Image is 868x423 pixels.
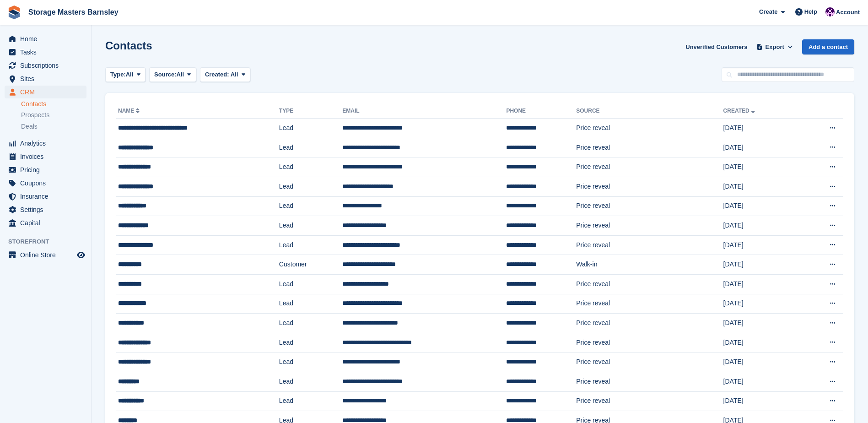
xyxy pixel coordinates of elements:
a: Deals [21,122,86,131]
a: menu [5,86,86,98]
a: menu [5,59,86,72]
td: [DATE] [723,196,800,216]
span: Help [804,7,817,16]
td: [DATE] [723,391,800,411]
span: Source: [154,70,176,79]
span: CRM [20,86,75,98]
td: Walk-in [576,255,723,275]
img: stora-icon-8386f47178a22dfd0bd8f6a31ec36ba5ce8667c1dd55bd0f319d3a0aa187defe.svg [7,5,21,19]
a: menu [5,177,86,190]
span: Pricing [20,163,75,176]
a: Created [723,108,757,114]
td: Price reveal [576,274,723,294]
a: menu [5,217,86,229]
a: menu [5,72,86,85]
a: menu [5,249,86,261]
td: Price reveal [576,372,723,391]
td: [DATE] [723,138,800,157]
td: [DATE] [723,177,800,196]
a: menu [5,163,86,176]
a: menu [5,137,86,150]
span: All [177,70,184,79]
td: [DATE] [723,235,800,255]
button: Export [755,39,795,54]
span: Create [759,7,777,16]
a: Unverified Customers [682,39,751,54]
td: Lead [279,274,342,294]
td: Lead [279,352,342,372]
span: Coupons [20,177,75,190]
a: Preview store [75,249,86,260]
td: Price reveal [576,314,723,333]
span: Type: [110,70,126,79]
a: menu [5,46,86,59]
span: Export [766,43,784,52]
td: Lead [279,157,342,177]
span: All [231,71,238,78]
a: Contacts [21,100,86,108]
td: Lead [279,294,342,314]
span: All [126,70,134,79]
td: Lead [279,196,342,216]
td: [DATE] [723,255,800,275]
td: [DATE] [723,352,800,372]
td: [DATE] [723,333,800,352]
span: Subscriptions [20,59,75,72]
span: Invoices [20,150,75,163]
td: Price reveal [576,333,723,352]
td: Price reveal [576,352,723,372]
a: menu [5,190,86,203]
span: Storefront [8,237,91,246]
span: Online Store [20,249,75,261]
span: Settings [20,203,75,216]
td: Lead [279,372,342,391]
span: Analytics [20,137,75,150]
td: Price reveal [576,196,723,216]
button: Source: All [149,67,196,82]
td: Lead [279,333,342,352]
span: Home [20,33,75,45]
a: menu [5,150,86,163]
a: Name [118,108,141,114]
span: Sites [20,72,75,85]
td: [DATE] [723,119,800,138]
td: [DATE] [723,372,800,391]
th: Email [342,104,506,119]
td: [DATE] [723,294,800,314]
td: Price reveal [576,235,723,255]
td: [DATE] [723,216,800,236]
td: [DATE] [723,274,800,294]
th: Phone [506,104,576,119]
span: Tasks [20,46,75,59]
td: Price reveal [576,391,723,411]
a: Prospects [21,110,86,120]
td: Lead [279,216,342,236]
a: menu [5,33,86,45]
h1: Contacts [105,39,152,52]
td: [DATE] [723,314,800,333]
td: Lead [279,177,342,196]
td: Customer [279,255,342,275]
th: Type [279,104,342,119]
td: Price reveal [576,138,723,157]
td: Lead [279,314,342,333]
td: Price reveal [576,157,723,177]
td: Lead [279,235,342,255]
span: Prospects [21,111,49,119]
td: Price reveal [576,294,723,314]
span: Insurance [20,190,75,203]
span: Created: [205,71,229,78]
a: Storage Masters Barnsley [25,5,122,20]
td: [DATE] [723,157,800,177]
td: Lead [279,391,342,411]
button: Type: All [105,67,146,82]
a: menu [5,203,86,216]
th: Source [576,104,723,119]
span: Deals [21,122,38,131]
a: Add a contact [802,39,854,54]
td: Price reveal [576,119,723,138]
span: Capital [20,217,75,229]
span: Account [836,8,860,17]
img: Louise Masters [825,7,835,16]
td: Lead [279,119,342,138]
